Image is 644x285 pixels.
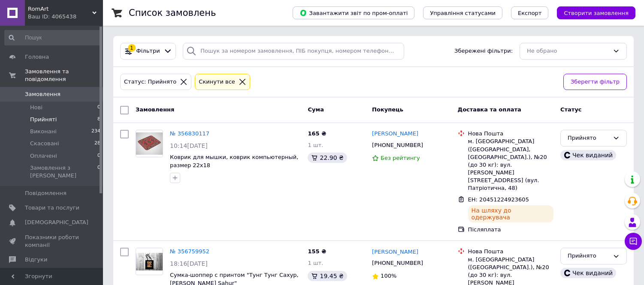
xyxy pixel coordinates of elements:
[625,233,642,250] button: Чат з покупцем
[30,152,57,160] span: Оплачені
[28,13,103,21] div: Ваш ID: 4065438
[25,90,60,98] span: Замовлення
[568,134,609,143] div: Прийнято
[97,164,100,180] span: 0
[170,248,209,255] a: № 356759952
[430,10,496,16] span: Управління статусами
[28,5,92,13] span: RomArt
[370,258,425,269] div: [PHONE_NUMBER]
[468,248,553,255] div: Нова Пошта
[372,248,418,256] a: [PERSON_NAME]
[197,78,237,87] div: Cкинути все
[468,130,553,138] div: Нова Пошта
[560,150,616,160] div: Чек виданий
[170,130,209,137] a: № 356830117
[468,226,553,234] div: Післяплата
[563,74,627,90] button: Зберегти фільтр
[97,116,100,123] span: 8
[122,78,178,87] div: Статус: Прийнято
[571,78,620,87] span: Зберегти фільтр
[170,142,208,149] span: 10:14[DATE]
[97,104,100,111] span: 0
[128,44,136,52] div: 1
[25,219,88,226] span: [DEMOGRAPHIC_DATA]
[94,140,100,147] span: 28
[299,9,408,17] span: Завантажити звіт по пром-оплаті
[381,273,396,279] span: 100%
[129,8,216,18] h1: Список замовлень
[560,268,616,278] div: Чек виданий
[308,130,326,137] span: 165 ₴
[560,106,582,113] span: Статус
[511,6,549,19] button: Експорт
[170,260,208,267] span: 18:16[DATE]
[557,6,635,19] button: Створити замовлення
[30,104,42,111] span: Нові
[25,68,103,83] span: Замовлення та повідомлення
[564,10,629,16] span: Створити замовлення
[183,43,404,60] input: Пошук за номером замовлення, ПІБ покупця, номером телефону, Email, номером накладної
[454,47,513,55] span: Збережені фільтри:
[97,152,100,160] span: 0
[308,153,347,163] div: 22.90 ₴
[308,142,323,148] span: 1 шт.
[25,204,79,212] span: Товари та послуги
[25,53,49,61] span: Головна
[372,130,418,138] a: [PERSON_NAME]
[136,47,160,55] span: Фільтри
[30,128,57,135] span: Виконані
[293,6,414,19] button: Завантажити звіт по пром-оплаті
[136,132,163,154] img: Фото товару
[527,47,609,56] div: Не обрано
[468,196,529,203] span: ЕН: 20451224923605
[30,116,57,123] span: Прийняті
[25,234,79,249] span: Показники роботи компанії
[468,138,553,192] div: м. [GEOGRAPHIC_DATA] ([GEOGRAPHIC_DATA], [GEOGRAPHIC_DATA].), №20 (до 30 кг): вул. [PERSON_NAME][...
[25,256,47,264] span: Відгуки
[308,248,326,255] span: 155 ₴
[136,248,163,275] a: Фото товару
[170,154,298,168] a: Коврик для мышки, коврик компьютерный, размер 22х18
[458,106,521,113] span: Доставка та оплата
[308,271,347,281] div: 19.45 ₴
[568,252,609,261] div: Прийнято
[370,140,425,151] div: [PHONE_NUMBER]
[25,189,67,197] span: Повідомлення
[372,106,403,113] span: Покупець
[548,9,635,16] a: Створити замовлення
[136,253,163,270] img: Фото товару
[423,6,502,19] button: Управління статусами
[518,10,542,16] span: Експорт
[136,106,174,113] span: Замовлення
[91,128,100,135] span: 234
[308,260,323,266] span: 1 шт.
[30,140,59,147] span: Скасовані
[30,164,97,180] span: Замовлення з [PERSON_NAME]
[468,205,553,222] div: На шляху до одержувача
[308,106,324,113] span: Cума
[136,130,163,157] a: Фото товару
[381,155,420,161] span: Без рейтингу
[4,30,101,45] input: Пошук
